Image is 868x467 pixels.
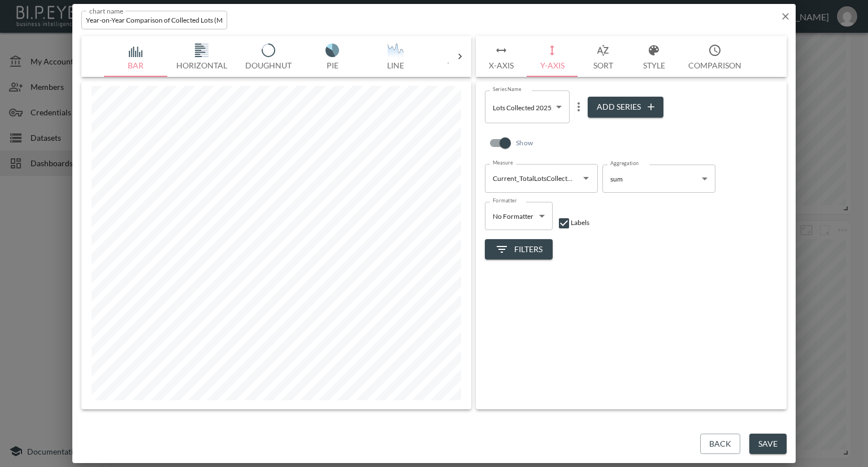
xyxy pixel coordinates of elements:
button: Add Series [588,97,663,118]
span: Filters [495,243,542,257]
label: Formatter [493,197,517,204]
img: svg+xml;base64,PHN2ZyB4bWxucz0iaHR0cDovL3d3dy53My5vcmcvMjAwMC9zdmciIHZpZXdCb3g9IjAgMCAxNzUuMDkgMT... [246,44,291,57]
label: Measure [493,159,513,166]
span: No Formatter [493,212,533,220]
input: Measure [490,169,576,187]
button: X-Axis [476,36,527,77]
button: Save [749,434,787,455]
span: Lots Collected 2025 [493,103,552,112]
button: Open [578,170,594,186]
button: Back [700,434,740,455]
button: Doughnut [236,36,301,77]
input: chart name [81,11,227,29]
p: Show [516,138,533,148]
button: Bar [104,36,167,77]
button: Y-Axis [527,36,578,77]
label: Aggregation [610,159,639,167]
button: Pie [301,36,364,77]
div: Labels [557,217,589,230]
button: Horizontal [167,36,236,77]
label: chart name [89,6,124,15]
img: svg+xml;base64,PHN2ZyB4bWxucz0iaHR0cDovL3d3dy53My5vcmcvMjAwMC9zdmciIHZpZXdCb3g9IjAgMCAxNzUuMDQgMT... [179,44,224,57]
button: Table [427,36,491,77]
button: Style [628,36,679,77]
button: Sort [578,36,628,77]
button: Comparison [679,36,750,77]
img: svg+xml;base64,PHN2ZyB4bWxucz0iaHR0cDovL3d3dy53My5vcmcvMjAwMC9zdmciIHZpZXdCb3g9IjAgMCAxNzUuMDMgMT... [310,44,355,57]
img: QsdC10Ldf0L3QsNC30LLQuF83KTt9LmNscy0ye2ZpbGw6IzQ1NWE2NDt9PC9zdHlsZT48bGluZWFyR3JhZGllbnQgaWQ9ItCT... [373,44,418,57]
label: Series Name [493,85,521,93]
button: Filters [485,239,553,260]
button: Line [364,36,427,77]
img: svg+xml;base64,PHN2ZyB4bWxucz0iaHR0cDovL3d3dy53My5vcmcvMjAwMC9zdmciIHZpZXdCb3g9IjAgMCAxNzUgMTc1Ij... [436,44,481,57]
span: sum [610,175,623,183]
img: svg+xml;base64,PHN2ZyB4bWxucz0iaHR0cDovL3d3dy53My5vcmcvMjAwMC9zdmciIHZpZXdCb3g9IjAgMCAxNzQgMTc1Ij... [113,44,158,57]
button: more [570,98,588,116]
